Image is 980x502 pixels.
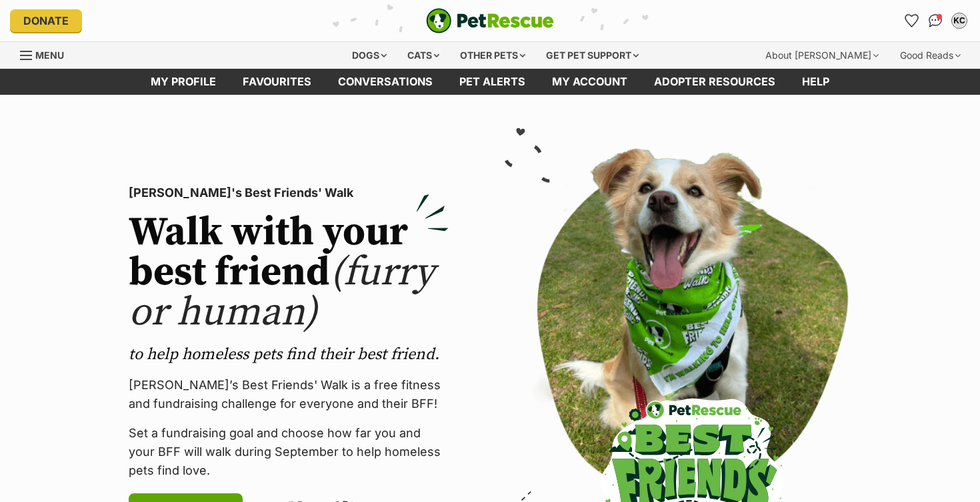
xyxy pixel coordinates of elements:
[10,9,82,32] a: Donate
[20,42,73,66] a: Menu
[426,8,554,33] img: logo-e224e6f780fb5917bec1dbf3a21bbac754714ae5b6737aabdf751b685950b380.svg
[137,69,229,95] a: My profile
[129,213,449,333] h2: Walk with your best friend
[929,14,943,27] img: chat-41dd97257d64d25036548639549fe6c8038ab92f7586957e7f3b1b290dea8141.svg
[925,10,946,31] a: Conversations
[129,344,449,365] p: to help homeless pets find their best friend.
[129,424,449,480] p: Set a fundraising goal and choose how far you and your BFF will walk during September to help hom...
[129,376,449,413] p: [PERSON_NAME]’s Best Friends' Walk is a free fitness and fundraising challenge for everyone and t...
[325,69,446,95] a: conversations
[641,69,789,95] a: Adopter resources
[229,69,325,95] a: Favourites
[35,49,64,61] span: Menu
[343,42,396,69] div: Dogs
[129,184,449,202] p: [PERSON_NAME]'s Best Friends' Walk
[446,69,539,95] a: Pet alerts
[789,69,843,95] a: Help
[901,10,970,31] ul: Account quick links
[426,8,554,33] a: PetRescue
[129,248,435,338] span: (furry or human)
[953,14,966,27] div: KC
[451,42,535,69] div: Other pets
[539,69,641,95] a: My account
[891,42,970,69] div: Good Reads
[537,42,648,69] div: Get pet support
[398,42,449,69] div: Cats
[901,10,922,31] a: Favourites
[949,10,970,31] button: My account
[756,42,888,69] div: About [PERSON_NAME]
